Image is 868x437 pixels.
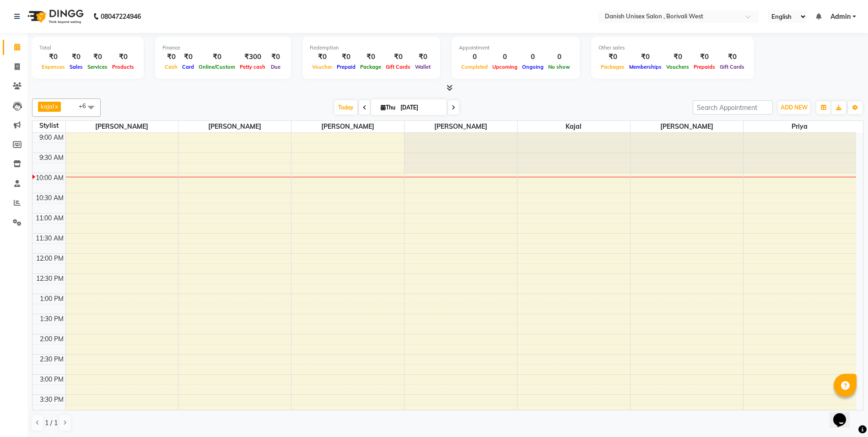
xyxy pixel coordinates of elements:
a: x [54,103,58,110]
div: ₹0 [413,52,433,62]
span: 1 / 1 [45,418,58,428]
div: Redemption [310,44,433,52]
div: ₹0 [598,52,627,62]
span: Priya [744,121,856,132]
span: Cash [162,64,180,70]
div: 12:30 PM [34,274,65,284]
div: 11:30 AM [34,234,65,243]
div: Stylist [32,121,65,131]
div: 9:00 AM [38,133,65,142]
span: [PERSON_NAME] [404,121,517,132]
span: Packages [598,64,627,70]
span: [PERSON_NAME] [178,121,291,132]
div: 1:30 PM [38,314,65,324]
div: 3:30 PM [38,395,65,404]
span: Products [110,64,136,70]
div: ₹0 [268,52,284,62]
span: Package [358,64,383,70]
span: Completed [459,64,490,70]
span: No show [546,64,572,70]
span: Wallet [413,64,433,70]
div: ₹0 [334,52,358,62]
div: Other sales [598,44,747,52]
span: [PERSON_NAME] [66,121,178,132]
div: ₹0 [717,52,747,62]
div: ₹0 [627,52,664,62]
span: Sales [67,64,85,70]
div: Finance [162,44,284,52]
div: 0 [520,52,546,62]
div: ₹0 [383,52,413,62]
div: ₹0 [67,52,85,62]
button: ADD NEW [778,101,810,114]
input: 2025-09-04 [398,101,443,115]
b: 08047224946 [101,4,141,29]
span: Petty cash [237,64,268,70]
span: Admin [830,12,851,22]
span: Memberships [627,64,664,70]
input: Search Appointment [693,100,773,115]
span: [PERSON_NAME] [631,121,743,132]
span: Online/Custom [196,64,237,70]
span: Upcoming [490,64,520,70]
div: ₹0 [310,52,334,62]
span: ADD NEW [781,104,808,111]
span: Gift Cards [383,64,413,70]
span: +6 [79,102,93,109]
div: ₹0 [85,52,110,62]
span: Today [334,100,357,115]
span: Card [180,64,196,70]
span: Services [85,64,110,70]
span: Voucher [310,64,334,70]
span: [PERSON_NAME] [291,121,404,132]
div: 10:00 AM [34,173,65,183]
div: 2:30 PM [38,355,65,364]
div: 10:30 AM [34,193,65,203]
span: Prepaid [334,64,358,70]
span: Prepaids [691,64,717,70]
div: ₹0 [39,52,67,62]
div: ₹0 [358,52,383,62]
iframe: chat widget [830,400,859,428]
div: Total [39,44,136,52]
div: 9:30 AM [38,153,65,163]
div: ₹0 [110,52,136,62]
div: ₹0 [162,52,180,62]
span: Due [269,64,283,70]
div: 0 [546,52,572,62]
div: 2:00 PM [38,334,65,344]
div: 1:00 PM [38,294,65,304]
div: ₹0 [180,52,196,62]
img: logo [23,4,86,29]
div: 3:00 PM [38,375,65,384]
div: Appointment [459,44,572,52]
span: Thu [378,104,398,111]
div: ₹300 [237,52,268,62]
div: 0 [459,52,490,62]
span: kajal [41,103,54,110]
div: ₹0 [196,52,237,62]
div: 12:00 PM [34,254,65,263]
span: Ongoing [520,64,546,70]
div: 11:00 AM [34,213,65,223]
span: Vouchers [664,64,691,70]
div: 0 [490,52,520,62]
div: ₹0 [691,52,717,62]
span: Gift Cards [717,64,747,70]
span: kajal [518,121,630,132]
span: Expenses [39,64,67,70]
div: ₹0 [664,52,691,62]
